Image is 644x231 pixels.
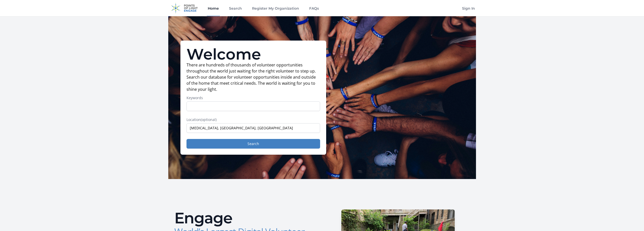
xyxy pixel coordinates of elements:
button: Search [186,139,320,149]
h1: Welcome [186,47,320,62]
input: Enter a location [186,123,320,133]
label: Location [186,117,320,122]
h2: Engage [174,210,318,226]
label: Keywords [186,95,320,100]
span: (optional) [201,117,217,122]
p: There are hundreds of thousands of volunteer opportunities throughout the world just waiting for ... [186,62,320,92]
